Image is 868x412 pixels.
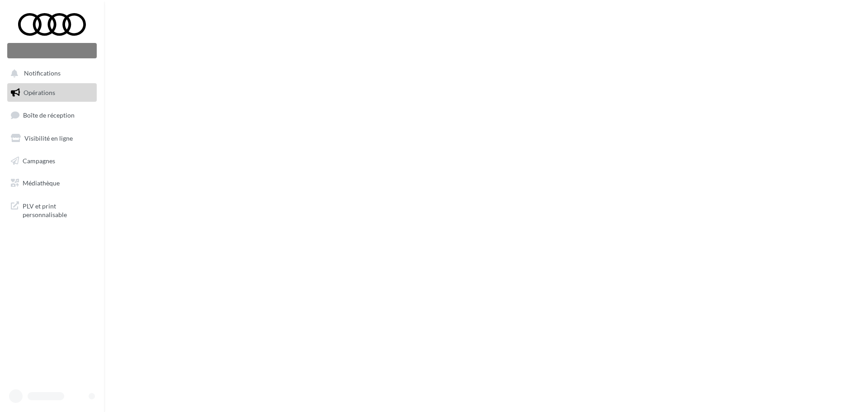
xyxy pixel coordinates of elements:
a: Boîte de réception [5,105,99,125]
a: Visibilité en ligne [5,129,99,148]
a: Médiathèque [5,174,99,193]
span: Médiathèque [23,179,60,187]
a: Campagnes [5,152,99,170]
span: Boîte de réception [23,111,75,119]
div: Nouvelle campagne [7,43,97,58]
span: PLV et print personnalisable [23,200,93,219]
a: PLV et print personnalisable [5,196,99,223]
span: Notifications [24,70,61,77]
span: Campagnes [23,156,55,164]
a: Opérations [5,83,99,102]
span: Visibilité en ligne [24,134,73,142]
span: Opérations [24,89,55,96]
